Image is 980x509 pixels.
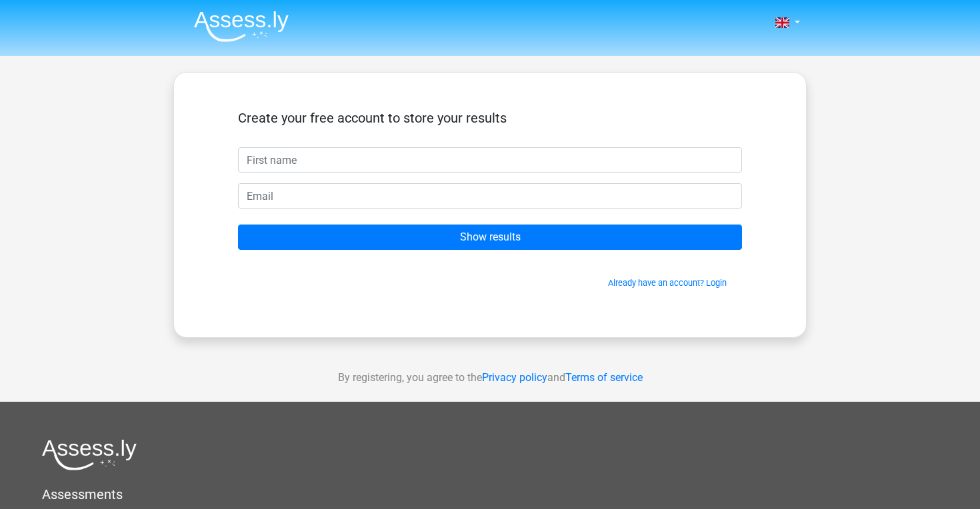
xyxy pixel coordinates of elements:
[238,147,742,173] input: First name
[42,439,137,470] img: Assessly logo
[42,486,938,502] h5: Assessments
[565,371,643,384] a: Terms of service
[482,371,547,384] a: Privacy policy
[608,278,727,288] a: Already have an account? Login
[238,183,742,209] input: Email
[238,110,742,126] h5: Create your free account to store your results
[194,11,289,42] img: Assessly
[238,225,742,250] input: Show results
